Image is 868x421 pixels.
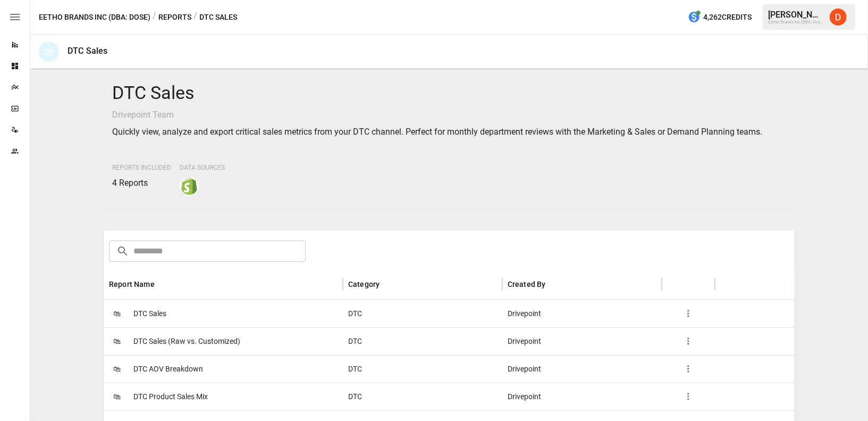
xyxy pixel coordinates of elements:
[684,7,756,27] button: 4,262Credits
[39,42,59,62] div: 🛍
[348,280,380,288] div: Category
[502,355,662,383] div: Drivepoint
[112,126,786,138] p: Quickly view, analyze and export critical sales metrics from your DTC channel. Perfect for monthl...
[112,82,786,104] h4: DTC Sales
[343,300,502,327] div: DTC
[156,277,171,292] button: Sort
[830,9,847,26] img: Daley Meistrell
[133,383,208,410] span: DTC Product Sales Mix
[68,46,107,56] div: DTC Sales
[109,333,125,349] span: 🛍
[112,109,786,121] p: Drivepoint Team
[343,327,502,355] div: DTC
[502,327,662,355] div: Drivepoint
[112,177,171,189] p: 4 Reports
[109,306,125,321] span: 🛍
[703,11,752,24] span: 4,262 Credits
[133,300,166,327] span: DTC Sales
[181,178,198,195] img: shopify
[109,280,155,288] div: Report Name
[109,361,125,377] span: 🛍
[343,355,502,383] div: DTC
[158,11,191,24] button: Reports
[193,11,197,24] div: /
[133,328,240,355] span: DTC Sales (Raw vs. Customized)
[133,356,203,383] span: DTC AOV Breakdown
[823,2,853,32] button: Daley Meistrell
[343,383,502,410] div: DTC
[112,164,171,171] span: Reports Included
[109,389,125,405] span: 🛍
[39,11,150,24] button: Eetho Brands Inc (DBA: Dose)
[768,20,823,24] div: Eetho Brands Inc (DBA: Dose)
[768,10,823,20] div: [PERSON_NAME]
[508,280,546,288] div: Created By
[502,300,662,327] div: Drivepoint
[180,164,225,171] span: Data Sources
[502,383,662,410] div: Drivepoint
[381,277,395,292] button: Sort
[153,11,156,24] div: /
[547,277,562,292] button: Sort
